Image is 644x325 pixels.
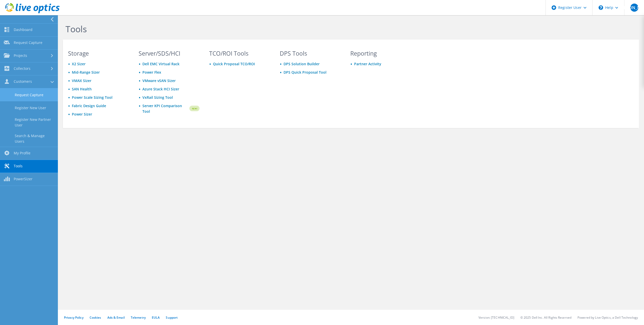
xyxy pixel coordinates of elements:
[142,87,179,91] a: Azure Stack HCI Sizer
[72,112,92,117] a: Power Sizer
[577,315,638,320] li: Powered by Live Optics, a Dell Technology
[280,51,341,56] h3: DPS Tools
[209,51,270,56] h3: TCO/ROI Tools
[72,103,106,108] a: Fabric Design Guide
[599,5,603,10] svg: \n
[142,70,161,75] a: Power Flex
[72,61,86,66] a: X2 Sizer
[142,78,176,83] a: VMware vSAN Sizer
[520,315,571,320] li: © 2025 Dell Inc. All Rights Reserved
[166,315,178,320] a: Support
[142,103,189,114] a: Server KPI Comparison Tool
[354,61,381,66] a: Partner Activity
[64,315,84,320] a: Privacy Policy
[107,315,125,320] a: Ads & Email
[284,70,326,75] a: DPS Quick Proposal Tool
[139,51,200,56] h3: Server/SDS/HCI
[72,87,92,91] a: SAN Health
[90,315,101,320] a: Cookies
[350,51,411,56] h3: Reporting
[152,315,160,320] a: EULA
[72,95,112,100] a: Power Scale Sizing Tool
[142,61,179,66] a: Dell EMC Virtual Rack
[131,315,146,320] a: Telemetry
[68,51,129,56] h3: Storage
[72,70,100,75] a: Mid-Range Sizer
[65,24,408,34] h1: Tools
[284,61,320,66] a: DPS Solution Builder
[189,103,200,115] img: new-badge.svg
[478,315,514,320] li: Version: [TECHNICAL_ID]
[213,61,255,66] a: Quick Proposal TCO/ROI
[72,78,91,83] a: VMAX Sizer
[142,95,173,100] a: VxRail Sizing Tool
[630,4,638,12] span: [PERSON_NAME]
